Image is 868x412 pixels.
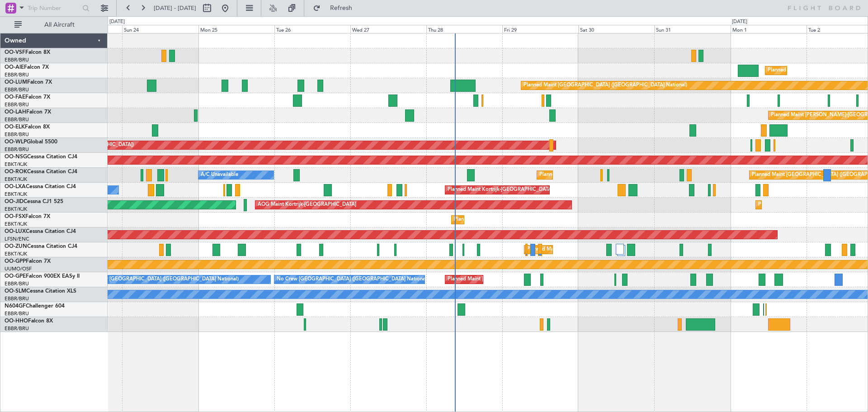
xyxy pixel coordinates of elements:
span: OO-LAH [5,109,26,115]
div: Mon 25 [198,25,274,33]
div: Planned Maint [GEOGRAPHIC_DATA] ([GEOGRAPHIC_DATA] National) [448,273,611,286]
button: All Aircraft [10,18,98,32]
a: OO-NSGCessna Citation CJ4 [5,154,77,160]
a: EBBR/BRU [5,131,29,138]
span: OO-LUX [5,229,26,234]
div: Planned Maint Kortrijk-[GEOGRAPHIC_DATA] [758,198,863,212]
span: OO-ELK [5,124,25,130]
button: Refresh [309,1,363,15]
div: Sun 31 [654,25,730,33]
a: EBKT/KJK [5,191,27,198]
span: OO-FAE [5,95,25,100]
span: OO-ROK [5,169,27,175]
div: Tue 26 [274,25,350,33]
a: OO-SLMCessna Citation XLS [5,289,76,294]
span: [DATE] - [DATE] [154,4,196,12]
a: EBBR/BRU [5,325,29,332]
span: OO-FSX [5,214,25,219]
div: AOG Maint Kortrijk-[GEOGRAPHIC_DATA] [258,198,356,212]
span: OO-SLM [5,289,26,294]
input: Trip Number [28,1,80,15]
a: OO-ELKFalcon 8X [5,124,50,130]
a: OO-HHOFalcon 8X [5,318,53,324]
a: OO-FSXFalcon 7X [5,214,50,219]
a: EBKT/KJK [5,176,27,183]
a: OO-ROKCessna Citation CJ4 [5,169,77,175]
span: OO-LUM [5,80,27,85]
div: Sat 30 [578,25,654,33]
span: N604GF [5,303,26,309]
a: OO-WLPGlobal 5500 [5,139,57,145]
a: EBBR/BRU [5,280,29,287]
div: Mon 1 [731,25,807,33]
span: OO-WLP [5,139,27,145]
a: EBBR/BRU [5,295,29,302]
div: No Crew [GEOGRAPHIC_DATA] ([GEOGRAPHIC_DATA] National) [277,273,428,286]
span: OO-GPE [5,274,26,279]
div: A/C Unavailable [201,168,238,182]
a: EBKT/KJK [5,251,27,257]
div: Planned Maint Kortrijk-[GEOGRAPHIC_DATA] [539,168,645,182]
a: EBBR/BRU [5,101,29,108]
div: [DATE] [732,18,747,26]
a: OO-AIEFalcon 7X [5,65,49,70]
a: N604GFChallenger 604 [5,303,65,309]
a: EBKT/KJK [5,221,27,227]
span: OO-HHO [5,318,28,324]
div: Sun 24 [122,25,198,33]
div: No Crew [GEOGRAPHIC_DATA] ([GEOGRAPHIC_DATA] National) [87,273,239,286]
div: Planned Maint Kortrijk-[GEOGRAPHIC_DATA] [448,183,553,197]
a: OO-LUMFalcon 7X [5,80,52,85]
div: Planned Maint [GEOGRAPHIC_DATA] ([GEOGRAPHIC_DATA] National) [524,79,687,92]
span: OO-ZUN [5,244,27,249]
a: EBBR/BRU [5,116,29,123]
a: EBBR/BRU [5,146,29,153]
a: EBBR/BRU [5,57,29,63]
span: OO-NSG [5,154,27,160]
span: OO-GPP [5,259,26,264]
a: OO-LAHFalcon 7X [5,109,51,115]
div: Thu 28 [426,25,502,33]
a: OO-GPPFalcon 7X [5,259,51,264]
span: OO-JID [5,199,24,204]
a: OO-GPEFalcon 900EX EASy II [5,274,80,279]
a: EBKT/KJK [5,161,27,168]
span: OO-LXA [5,184,26,189]
a: OO-ZUNCessna Citation CJ4 [5,244,77,249]
a: EBBR/BRU [5,71,29,78]
div: Planned Maint Kortrijk-[GEOGRAPHIC_DATA] [454,213,559,227]
a: OO-VSFFalcon 8X [5,50,50,55]
a: EBBR/BRU [5,86,29,93]
a: OO-FAEFalcon 7X [5,95,50,100]
span: Refresh [322,5,360,11]
a: OO-JIDCessna CJ1 525 [5,199,63,204]
div: Wed 27 [350,25,426,33]
span: OO-AIE [5,65,24,70]
a: UUMO/OSF [5,265,32,272]
span: OO-VSF [5,50,25,55]
a: OO-LUXCessna Citation CJ4 [5,229,76,234]
div: Fri 29 [502,25,578,33]
a: EBKT/KJK [5,206,27,213]
span: All Aircraft [24,22,95,28]
a: LFSN/ENC [5,236,29,242]
div: [DATE] [109,18,125,26]
a: EBBR/BRU [5,310,29,317]
a: OO-LXACessna Citation CJ4 [5,184,76,189]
